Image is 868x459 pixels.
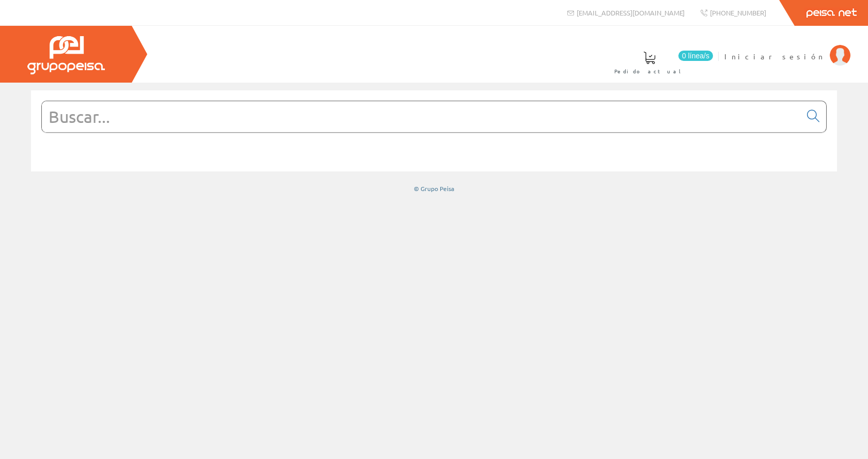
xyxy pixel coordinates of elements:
span: [EMAIL_ADDRESS][DOMAIN_NAME] [577,8,685,17]
a: Iniciar sesión [724,43,850,53]
img: Grupo Peisa [27,36,105,74]
div: © Grupo Peisa [31,184,837,193]
span: 0 línea/s [678,51,713,61]
span: [PHONE_NUMBER] [710,8,766,17]
input: Buscar... [42,101,801,132]
span: Iniciar sesión [724,51,825,61]
span: Pedido actual [614,66,685,76]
